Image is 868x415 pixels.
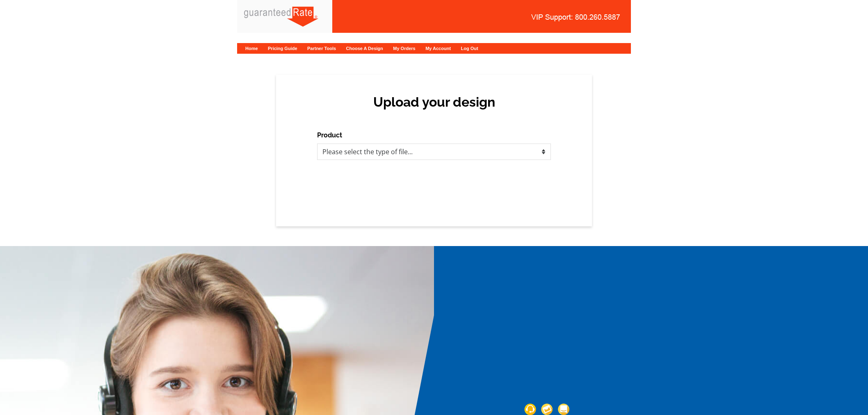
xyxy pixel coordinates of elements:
[346,46,383,51] a: Choose A Design
[393,46,415,51] a: My Orders
[461,46,478,51] a: Log Out
[524,404,536,415] img: support-img-1.png
[317,130,342,140] label: Product
[541,404,553,415] img: support-img-2.png
[558,404,569,415] img: support-img-3_1.png
[325,94,543,110] h2: Upload your design
[425,46,451,51] a: My Account
[245,46,258,51] a: Home
[307,46,336,51] a: Partner Tools
[268,46,297,51] a: Pricing Guide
